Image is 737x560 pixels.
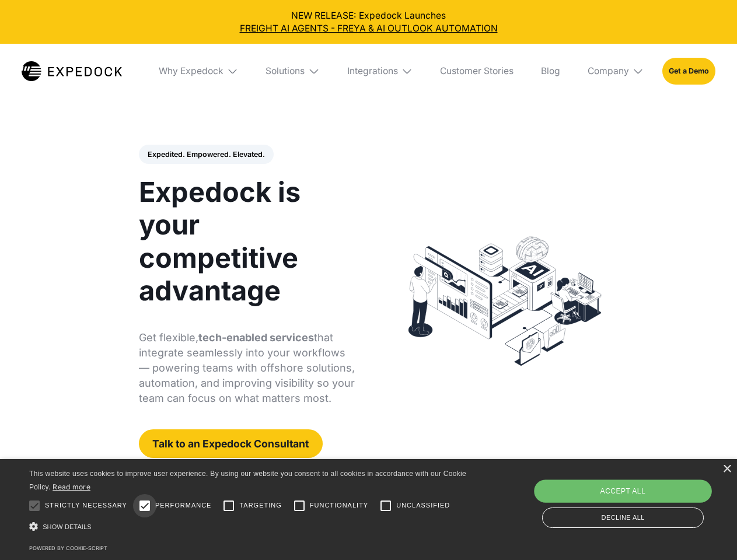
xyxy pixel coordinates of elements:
[662,58,715,84] a: Get a Demo
[29,470,466,491] span: This website uses cookies to improve user experience. By using our website you consent to all coo...
[139,176,355,307] h1: Expedock is your competitive advantage
[578,44,653,99] div: Company
[139,429,323,458] a: Talk to an Expedock Consultant
[543,434,737,560] iframe: Chat Widget
[239,501,281,510] span: Targeting
[43,523,92,530] span: Show details
[139,330,355,406] p: Get flexible, that integrate seamlessly into your workflows — powering teams with offshore soluti...
[266,65,305,77] div: Solutions
[588,65,629,77] div: Company
[159,65,223,77] div: Why Expedock
[198,331,314,344] strong: tech-enabled services
[534,480,711,503] div: Accept all
[155,501,212,510] span: Performance
[9,22,728,35] a: FREIGHT AI AGENTS - FREYA & AI OUTLOOK AUTOMATION
[9,9,728,35] div: NEW RELEASE: Expedock Launches
[431,44,522,99] a: Customer Stories
[149,44,247,99] div: Why Expedock
[53,482,90,491] a: Read more
[29,519,470,535] div: Show details
[257,44,329,99] div: Solutions
[396,501,450,510] span: Unclassified
[532,44,569,99] a: Blog
[310,501,368,510] span: Functionality
[45,501,127,510] span: Strictly necessary
[29,545,107,551] a: Powered by cookie-script
[347,65,398,77] div: Integrations
[338,44,422,99] div: Integrations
